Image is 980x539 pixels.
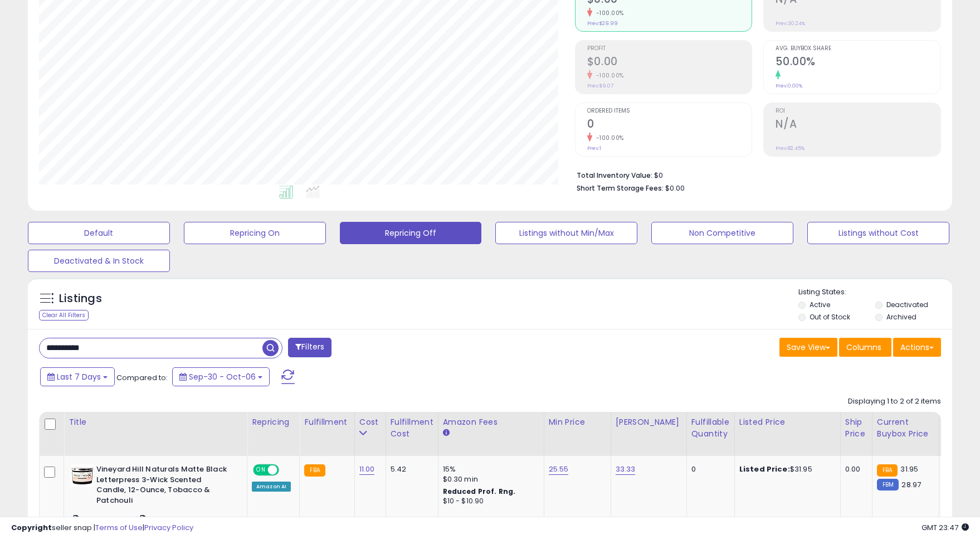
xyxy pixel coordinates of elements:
[549,464,569,475] a: 25.55
[691,416,730,440] div: Fulfillable Quantity
[776,46,940,52] span: Avg. Buybox Share
[144,522,193,533] a: Privacy Policy
[304,416,349,428] div: Fulfillment
[807,222,949,244] button: Listings without Cost
[587,55,752,70] h2: $0.00
[577,168,933,181] li: $0
[189,371,256,382] span: Sep-30 - Oct-06
[592,9,624,17] small: -100.00%
[776,108,940,114] span: ROI
[28,222,170,244] button: Default
[288,338,331,357] button: Filters
[922,522,969,533] span: 2025-10-14 23:47 GMT
[665,183,685,193] span: $0.00
[59,291,102,307] h5: Listings
[616,416,682,428] div: [PERSON_NAME]
[739,464,790,474] b: Listed Price:
[443,474,535,484] div: $0.30 min
[691,464,726,474] div: 0
[877,479,899,491] small: FBM
[810,300,830,309] label: Active
[443,497,535,506] div: $10 - $10.90
[549,416,606,428] div: Min Price
[651,222,793,244] button: Non Competitive
[846,342,881,353] span: Columns
[886,300,928,309] label: Deactivated
[96,464,232,508] b: Vineyard Hill Naturals Matte Black Letterpress 3-Wick Scented Candle, 12-Ounce, Tobacco & Patchouli
[592,71,624,80] small: -100.00%
[136,514,203,523] span: | SKU: 85-MKFI-DIGI
[95,522,143,533] a: Terms of Use
[893,338,941,357] button: Actions
[39,310,89,321] div: Clear All Filters
[304,464,325,477] small: FBA
[810,312,850,322] label: Out of Stock
[739,416,836,428] div: Listed Price
[340,222,482,244] button: Repricing Off
[776,145,805,152] small: Prev: 82.45%
[443,487,516,496] b: Reduced Prof. Rng.
[845,464,864,474] div: 0.00
[776,82,802,89] small: Prev: 0.00%
[28,250,170,272] button: Deactivated & In Stock
[116,372,168,383] span: Compared to:
[592,134,624,142] small: -100.00%
[776,55,940,70] h2: 50.00%
[739,464,832,474] div: $31.95
[848,396,941,407] div: Displaying 1 to 2 of 2 items
[172,367,270,386] button: Sep-30 - Oct-06
[40,367,115,386] button: Last 7 Days
[443,428,450,438] small: Amazon Fees.
[845,416,867,440] div: Ship Price
[776,20,805,27] small: Prev: 30.24%
[901,479,921,490] span: 28.97
[587,82,613,89] small: Prev: $9.07
[254,465,268,475] span: ON
[587,108,752,114] span: Ordered Items
[798,287,952,298] p: Listing States:
[11,522,52,533] strong: Copyright
[900,464,918,474] span: 31.95
[495,222,637,244] button: Listings without Min/Max
[443,416,539,428] div: Amazon Fees
[587,118,752,133] h2: 0
[69,416,242,428] div: Title
[359,464,375,475] a: 11.00
[616,464,636,475] a: 33.33
[71,464,94,487] img: 515ApJeg-xL._SL40_.jpg
[587,20,618,27] small: Prev: $29.99
[839,338,891,357] button: Columns
[877,464,898,477] small: FBA
[11,523,193,533] div: seller snap | |
[184,222,326,244] button: Repricing On
[577,171,652,180] b: Total Inventory Value:
[443,464,535,474] div: 15%
[779,338,837,357] button: Save View
[587,46,752,52] span: Profit
[252,416,295,428] div: Repricing
[391,416,433,440] div: Fulfillment Cost
[587,145,601,152] small: Prev: 1
[776,118,940,133] h2: N/A
[277,465,295,475] span: OFF
[577,183,664,193] b: Short Term Storage Fees:
[391,464,430,474] div: 5.42
[57,371,101,382] span: Last 7 Days
[877,416,934,440] div: Current Buybox Price
[359,416,381,428] div: Cost
[252,482,291,492] div: Amazon AI
[94,514,135,524] a: B00S7CDS3E
[886,312,916,322] label: Archived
